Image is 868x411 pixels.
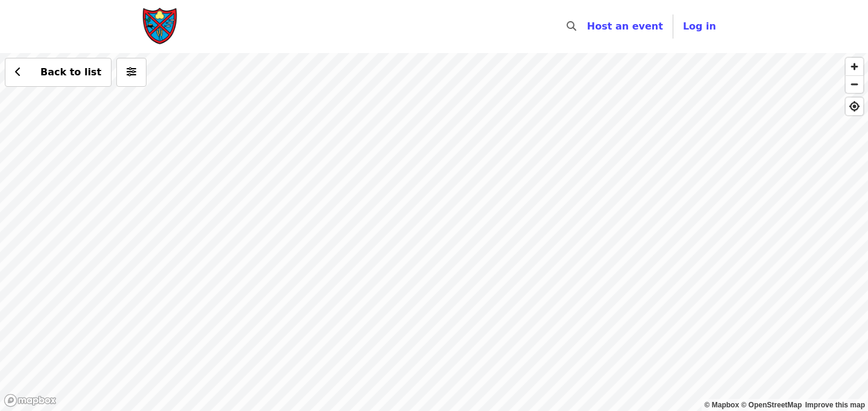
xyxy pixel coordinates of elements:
button: Find My Location [846,98,863,115]
a: Host an event [587,20,663,32]
input: Search [583,12,593,41]
button: More filters (0 selected) [116,58,146,87]
a: Mapbox [705,401,740,409]
button: Zoom Out [846,75,863,93]
i: search icon [567,20,576,32]
img: Society of St. Andrew - Home [142,7,178,46]
span: Log in [683,20,716,32]
button: Zoom In [846,58,863,75]
button: Log in [673,14,726,39]
a: Mapbox logo [4,394,57,407]
i: sliders-h icon [127,66,136,78]
span: Back to list [40,66,101,78]
button: Back to list [5,58,112,87]
i: chevron-left icon [15,66,21,78]
a: OpenStreetMap [741,401,802,409]
a: Map feedback [805,401,865,409]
